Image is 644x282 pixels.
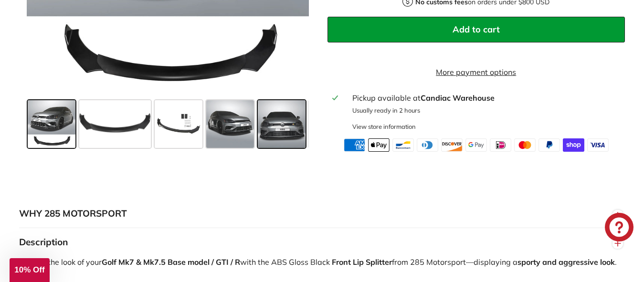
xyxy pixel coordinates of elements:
[368,138,390,152] img: apple_pay
[421,93,495,103] strong: Candiac Warehouse
[332,257,392,267] strong: Front Lip Splitter
[417,138,438,152] img: diners_club
[10,258,50,282] div: 10% Off
[327,17,625,42] button: Add to cart
[453,24,500,35] span: Add to cart
[352,122,416,131] div: View store information
[352,92,620,104] div: Pickup available at
[514,138,536,152] img: master
[441,138,463,152] img: discover
[352,106,620,115] p: Usually ready in 2 hours
[490,138,511,152] img: ideal
[19,228,625,257] button: Description
[563,138,584,152] img: shopify_pay
[602,213,636,244] inbox-online-store-chat: Shopify online store chat
[538,138,560,152] img: paypal
[392,138,414,152] img: bancontact
[19,199,625,228] button: WHY 285 MOTORSPORT
[14,265,44,274] span: 10% Off
[327,66,625,78] a: More payment options
[517,257,615,267] strong: sporty and aggressive look
[587,138,609,152] img: visa
[344,138,365,152] img: american_express
[465,138,487,152] img: google_pay
[102,257,240,267] strong: Golf Mk7 & Mk7.5 Base model / GTI / R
